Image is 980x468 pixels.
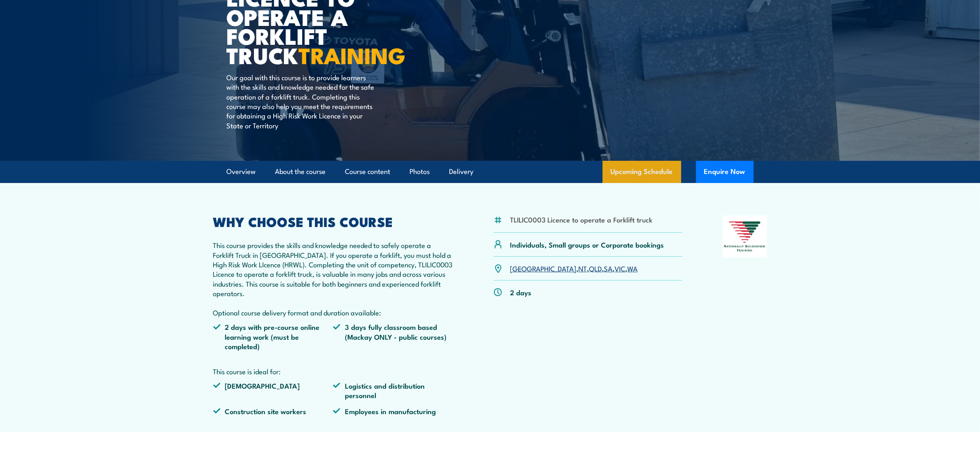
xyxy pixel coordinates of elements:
[213,406,333,416] li: Construction site workers
[345,161,391,183] a: Course content
[227,161,256,183] a: Overview
[510,240,664,249] p: Individuals, Small groups or Corporate bookings
[213,381,333,400] li: [DEMOGRAPHIC_DATA]
[579,263,587,273] a: NT
[628,263,638,273] a: WA
[227,72,377,130] p: Our goal with this course is to provide learners with the skills and knowledge needed for the saf...
[510,215,653,224] li: TLILIC0003 Licence to operate a Forklift truck
[723,215,767,257] img: Nationally Recognised Training logo.
[615,263,626,273] a: VIC
[696,161,754,183] button: Enquire Now
[299,37,406,72] strong: TRAINING
[213,215,454,227] h2: WHY CHOOSE THIS COURSE
[604,263,613,273] a: SA
[213,240,454,317] p: This course provides the skills and knowledge needed to safely operate a Forklift Truck in [GEOGR...
[213,322,333,351] li: 2 days with pre-course online learning work (must be completed)
[589,263,602,273] a: QLD
[510,263,577,273] a: [GEOGRAPHIC_DATA]
[510,264,638,273] p: , , , , ,
[333,381,453,400] li: Logistics and distribution personnel
[410,161,430,183] a: Photos
[449,161,474,183] a: Delivery
[213,366,454,376] p: This course is ideal for:
[333,322,453,351] li: 3 days fully classroom based (Mackay ONLY - public courses)
[275,161,326,183] a: About the course
[603,161,681,183] a: Upcoming Schedule
[333,406,453,416] li: Employees in manufacturing
[510,287,532,297] p: 2 days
